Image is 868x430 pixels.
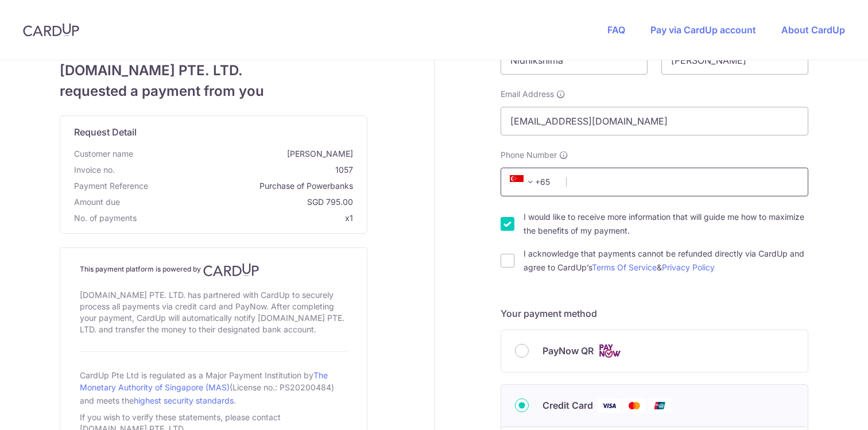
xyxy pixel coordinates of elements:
[74,196,120,208] span: Amount due
[74,126,137,138] span: translation missing: en.request_detail
[501,149,557,161] span: Phone Number
[623,398,646,413] img: Mastercard
[153,180,353,192] span: Purchase of Powerbanks
[524,210,808,238] label: I would like to receive more information that will guide me how to maximize the benefits of my pa...
[125,196,353,208] span: SGD 795.00
[80,287,347,338] div: [DOMAIN_NAME] PTE. LTD. has partnered with CardUp to securely process all payments via credit car...
[60,60,367,81] span: [DOMAIN_NAME] PTE. LTD.
[74,148,133,160] span: Customer name
[74,212,137,224] span: No. of payments
[203,263,259,277] img: CardUp
[74,164,115,176] span: Invoice no.
[26,8,50,18] span: Help
[74,181,148,191] span: translation missing: en.payment_reference
[501,46,648,75] input: First name
[662,262,715,272] a: Privacy Policy
[134,396,234,405] a: highest security standards
[138,148,353,160] span: [PERSON_NAME]
[60,81,367,102] span: requested a payment from you
[524,247,808,274] label: I acknowledge that payments cannot be refunded directly via CardUp and agree to CardUp’s &
[515,344,794,358] div: PayNow QR Cards logo
[542,398,593,412] span: Credit Card
[506,175,558,189] span: +65
[119,164,353,176] span: 1057
[781,24,845,36] a: About CardUp
[510,175,537,189] span: +65
[501,107,808,135] input: Email address
[650,24,756,36] a: Pay via CardUp account
[542,344,594,358] span: PayNow QR
[661,46,808,75] input: Last name
[607,24,625,36] a: FAQ
[501,88,554,100] span: Email Address
[592,262,657,272] a: Terms Of Service
[515,398,794,413] div: Credit Card Visa Mastercard Union Pay
[501,307,808,320] h5: Your payment method
[598,398,621,413] img: Visa
[23,23,79,37] img: CardUp
[598,344,621,358] img: Cards logo
[80,263,347,277] h4: This payment platform is powered by
[345,213,353,223] span: x1
[80,366,347,409] div: CardUp Pte Ltd is regulated as a Major Payment Institution by (License no.: PS20200484) and meets...
[648,398,671,413] img: Union Pay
